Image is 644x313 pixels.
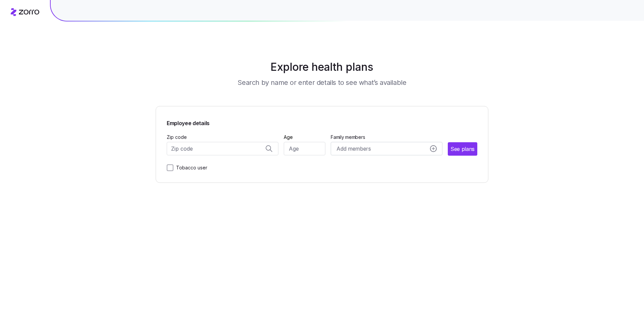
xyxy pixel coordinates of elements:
[336,145,371,153] span: Add members
[448,142,477,156] button: See plans
[237,78,406,87] h3: Search by name or enter details to see what’s available
[172,59,472,75] h1: Explore health plans
[430,145,437,152] svg: add icon
[331,142,442,155] button: Add membersadd icon
[284,134,293,141] label: Age
[331,134,442,141] span: Family members
[284,142,326,155] input: Age
[167,142,278,155] input: Zip code
[450,145,475,153] span: See plans
[173,164,207,172] label: Tobacco user
[167,134,187,141] label: Zip code
[167,117,477,127] span: Employee details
